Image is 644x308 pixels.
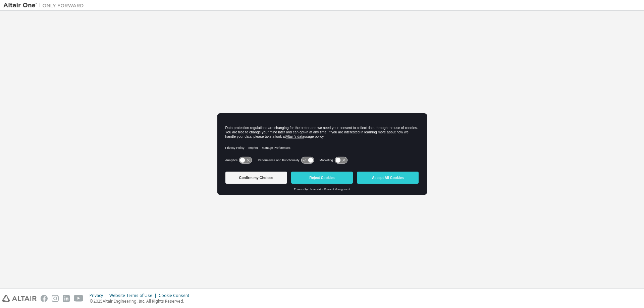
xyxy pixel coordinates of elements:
img: instagram.svg [52,295,59,302]
img: altair_logo.svg [2,295,37,302]
div: Privacy [90,293,109,298]
img: Altair One [3,2,87,9]
img: youtube.svg [74,295,84,302]
p: © 2025 Altair Engineering, Inc. All Rights Reserved. [90,298,193,304]
img: facebook.svg [41,295,48,302]
div: Cookie Consent [159,293,193,298]
div: Website Terms of Use [109,293,159,298]
img: linkedin.svg [63,295,70,302]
